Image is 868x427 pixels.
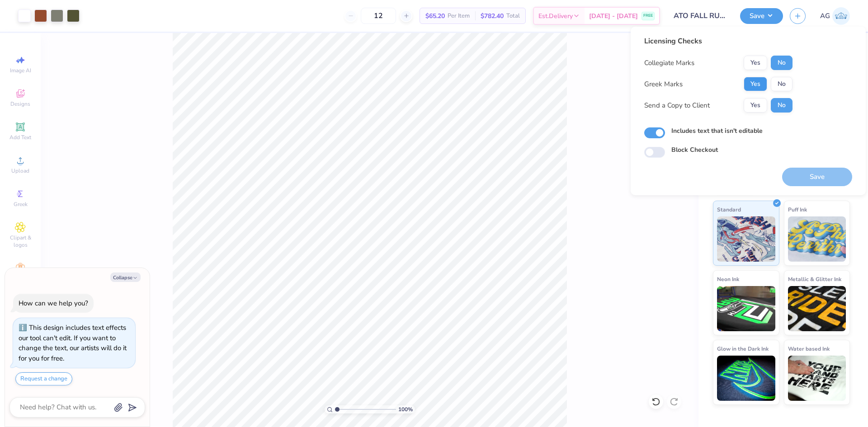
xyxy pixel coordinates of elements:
span: Add Text [9,134,31,141]
span: AG [820,11,830,21]
button: Yes [744,56,767,70]
div: How can we help you? [19,299,88,308]
span: Designs [10,100,30,108]
button: Save [740,8,783,24]
img: Standard [717,216,775,262]
a: AG [820,7,850,25]
span: Metallic & Glitter Ink [788,274,841,284]
div: Collegiate Marks [644,58,694,68]
button: Yes [744,77,767,91]
img: Metallic & Glitter Ink [788,286,846,331]
span: FREE [643,13,653,19]
input: – – [361,8,396,24]
img: Water based Ink [788,356,846,401]
div: Send a Copy to Client [644,100,710,111]
div: This design includes text effects our tool can't edit. If you want to change the text, our artist... [19,323,127,363]
span: Total [506,11,520,21]
button: Yes [744,98,767,113]
span: $65.20 [425,11,445,21]
img: Neon Ink [717,286,775,331]
span: Clipart & logos [5,234,36,249]
div: Greek Marks [644,79,683,89]
div: Licensing Checks [644,36,793,47]
img: Aljosh Eyron Garcia [832,7,850,25]
span: Water based Ink [788,344,830,353]
button: Collapse [110,272,141,282]
span: 100 % [398,405,413,413]
span: $782.40 [481,11,504,21]
span: Greek [14,201,28,208]
span: Puff Ink [788,205,807,214]
button: No [771,56,793,70]
button: No [771,77,793,91]
span: [DATE] - [DATE] [589,11,638,21]
img: Puff Ink [788,216,846,262]
button: Request a change [15,372,72,385]
span: Est. Delivery [538,11,573,21]
label: Includes text that isn't editable [671,126,763,136]
span: Neon Ink [717,274,739,284]
span: Glow in the Dark Ink [717,344,769,353]
span: Standard [717,205,741,214]
img: Glow in the Dark Ink [717,356,775,401]
input: Untitled Design [667,7,733,25]
span: Upload [11,167,29,174]
span: Image AI [10,67,31,74]
button: No [771,98,793,113]
label: Block Checkout [671,145,718,155]
span: Per Item [448,11,470,21]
